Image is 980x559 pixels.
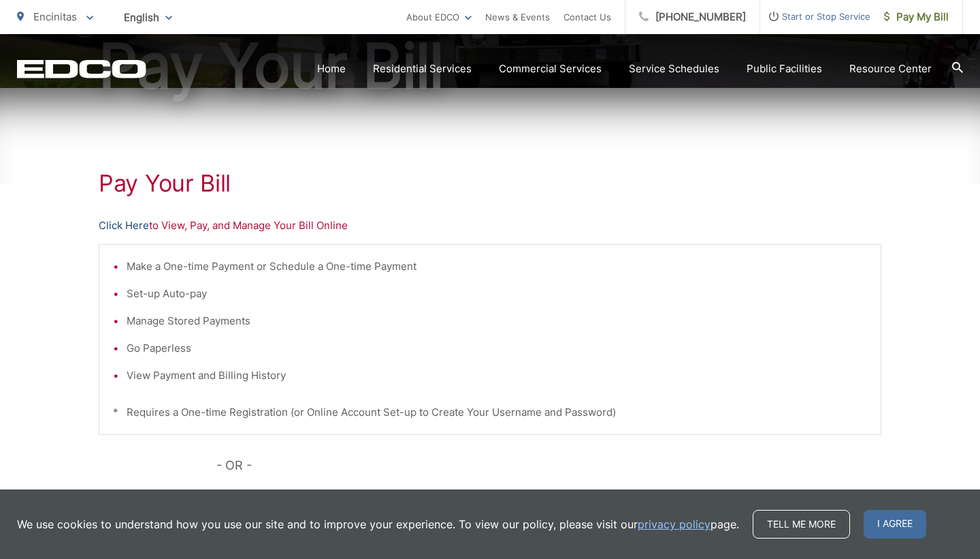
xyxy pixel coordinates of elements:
li: Manage Stored Payments [127,313,867,329]
p: We use cookies to understand how you use our site and to improve your experience. To view our pol... [17,516,739,532]
a: Home [317,61,346,77]
span: Pay My Bill [884,9,949,25]
span: Encinitas [33,10,77,23]
span: English [114,5,182,29]
a: Click Here [99,217,149,234]
a: privacy policy [638,516,710,532]
a: Public Facilities [747,61,822,77]
a: EDCD logo. Return to the homepage. [17,59,146,78]
p: to View, Pay, and Manage Your Bill Online [99,217,881,234]
li: Make a One-time Payment or Schedule a One-time Payment [127,258,867,275]
h1: Pay Your Bill [99,170,881,197]
a: News & Events [485,9,550,25]
a: Commercial Services [499,61,602,77]
li: Go Paperless [127,340,867,357]
p: * Requires a One-time Registration (or Online Account Set-up to Create Your Username and Password) [113,404,867,421]
a: Resource Center [849,61,932,77]
a: Residential Services [373,61,472,77]
a: Contact Us [563,9,611,25]
li: View Payment and Billing History [127,367,867,384]
span: I agree [864,510,926,539]
a: Tell me more [753,510,850,539]
a: About EDCO [406,9,472,25]
p: - OR - [216,455,882,476]
li: Set-up Auto-pay [127,286,867,302]
a: Service Schedules [629,61,719,77]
